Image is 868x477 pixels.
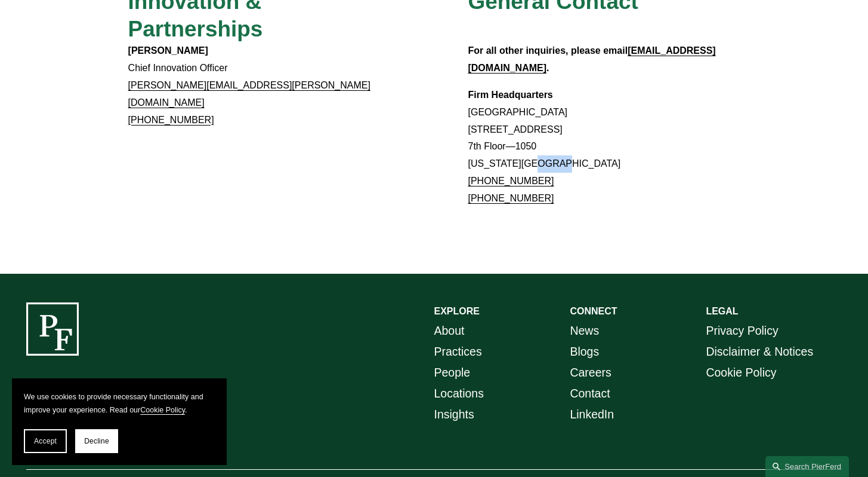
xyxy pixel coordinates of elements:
[434,404,474,425] a: Insights
[24,390,215,417] p: We use cookies to provide necessary functionality and improve your experience. Read our .
[128,42,400,129] p: Chief Innovation Officer
[546,63,549,73] strong: .
[434,320,465,341] a: About
[706,320,778,341] a: Privacy Policy
[570,320,599,341] a: News
[468,176,554,186] a: [PHONE_NUMBER]
[570,306,617,316] strong: CONNECT
[434,341,482,362] a: Practices
[706,362,776,383] a: Cookie Policy
[468,193,554,203] a: [PHONE_NUMBER]
[434,383,484,404] a: Locations
[434,362,471,383] a: People
[765,456,849,477] a: Search this site
[468,45,628,56] strong: For all other inquiries, please email
[468,45,715,73] a: [EMAIL_ADDRESS][DOMAIN_NAME]
[570,383,610,404] a: Contact
[84,437,109,445] span: Decline
[570,362,611,383] a: Careers
[706,306,738,316] strong: LEGAL
[128,80,370,108] a: [PERSON_NAME][EMAIL_ADDRESS][PERSON_NAME][DOMAIN_NAME]
[468,87,740,207] p: [GEOGRAPHIC_DATA] [STREET_ADDRESS] 7th Floor—1050 [US_STATE][GEOGRAPHIC_DATA]
[24,429,67,453] button: Accept
[434,306,480,316] strong: EXPLORE
[706,341,813,362] a: Disclaimer & Notices
[128,115,214,125] a: [PHONE_NUMBER]
[128,45,208,56] strong: [PERSON_NAME]
[468,90,552,100] strong: Firm Headquarters
[570,341,599,362] a: Blogs
[12,378,227,465] section: Cookie banner
[570,404,614,425] a: LinkedIn
[75,429,118,453] button: Decline
[140,406,185,414] a: Cookie Policy
[34,437,57,445] span: Accept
